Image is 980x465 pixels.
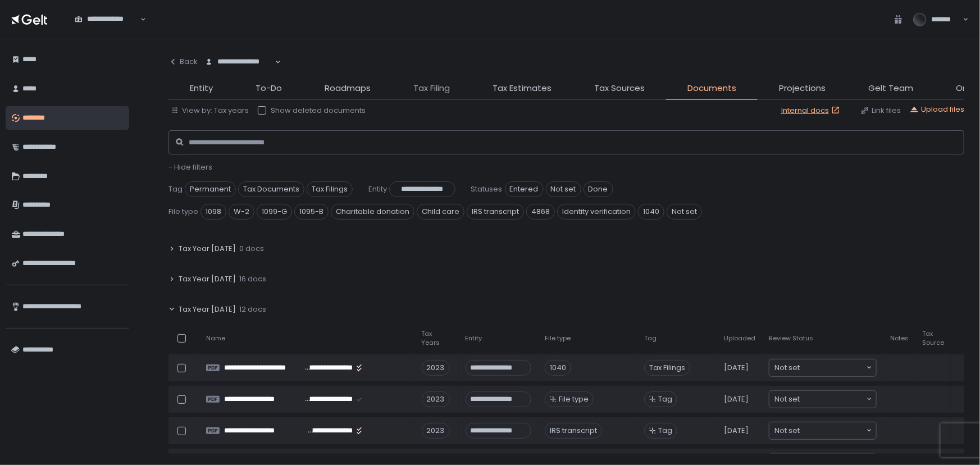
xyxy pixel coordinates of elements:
span: Charitable donation [331,204,414,220]
a: Internal docs [781,106,842,116]
button: View by: Tax years [171,106,249,116]
span: Not set [774,362,800,373]
div: Search for option [769,359,876,376]
span: Tag [644,334,657,343]
span: 1040 [638,204,664,220]
span: Not set [667,204,702,220]
span: Uploaded [724,334,755,343]
span: 16 docs [239,274,266,284]
div: Search for option [198,51,281,74]
span: Review Status [769,334,813,343]
input: Search for option [800,425,865,436]
span: W-2 [229,204,254,220]
span: Tax Years [422,330,452,347]
span: Notes [890,334,909,343]
span: Tax Filing [413,82,450,95]
span: Tax Year [DATE] [179,304,236,314]
span: 0 docs [239,244,264,254]
button: Upload files [910,104,964,115]
span: Tax Year [DATE] [179,274,236,284]
div: Search for option [769,422,876,439]
span: Child care [417,204,464,220]
span: Not set [546,181,581,197]
span: File type [545,334,571,343]
span: [DATE] [724,363,749,373]
span: 1095-B [294,204,329,220]
span: Tax Sources [594,82,645,95]
span: Roadmaps [325,82,371,95]
div: 2023 [422,391,450,407]
span: Tag [658,394,672,404]
span: File type [168,207,198,217]
span: Statuses [471,184,503,194]
span: Entity [466,334,482,343]
span: Tag [168,184,183,194]
span: Entity [368,184,387,194]
span: Identity verification [557,204,636,220]
span: 4868 [526,204,555,220]
span: 12 docs [239,304,266,314]
div: 2023 [422,360,450,376]
input: Search for option [205,67,274,78]
span: Tax Filings [644,360,690,376]
span: Projections [779,82,826,95]
button: Back [168,51,198,73]
span: [DATE] [724,426,749,436]
span: 1099-G [257,204,292,220]
span: File type [559,394,589,404]
span: [DATE] [724,394,749,404]
span: Tax Estimates [493,82,551,95]
div: Back [168,57,198,67]
input: Search for option [800,362,865,373]
div: 2023 [422,423,450,439]
span: Name [206,334,225,343]
span: Not set [774,394,800,405]
div: Search for option [769,391,876,408]
span: Gelt Team [868,82,913,95]
span: Entered [505,181,544,197]
span: - Hide filters [168,162,212,172]
span: 1098 [200,204,226,220]
span: Tag [658,426,672,436]
span: Tax Source [922,330,944,347]
span: Entity [190,82,213,95]
span: Tax Filings [307,181,353,197]
span: Done [584,181,613,197]
button: Link files [860,106,901,116]
input: Search for option [75,24,139,35]
span: Not set [774,425,800,436]
span: IRS transcript [467,204,524,220]
span: Tax Year [DATE] [179,244,236,254]
span: Documents [687,82,736,95]
div: 1040 [545,360,571,376]
div: IRS transcript [545,423,602,439]
button: - Hide filters [168,162,212,172]
span: Tax Documents [238,181,304,197]
span: Permanent [185,181,236,197]
div: Search for option [67,8,146,31]
input: Search for option [800,394,865,405]
span: To-Do [256,82,282,95]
